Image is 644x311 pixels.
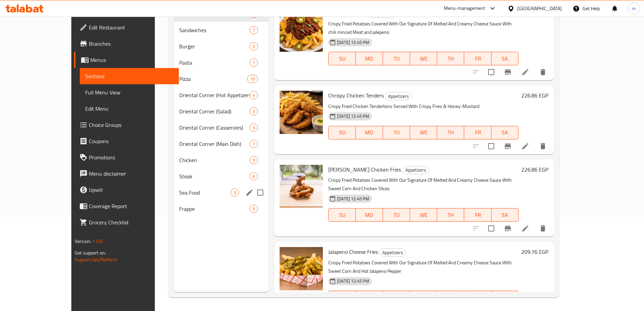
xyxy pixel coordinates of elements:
[494,128,516,137] span: SA
[413,128,434,137] span: WE
[328,90,384,101] span: Chrispy Chicken Tenders
[356,291,383,304] button: MO
[464,126,491,139] button: FR
[85,105,173,113] span: Edit Menu
[179,26,249,34] div: Sandwiches
[85,88,173,96] span: Full Menu View
[492,291,519,304] button: SA
[174,119,269,136] div: Oriental Corner (Casseroles)3
[410,52,437,65] button: WE
[174,103,269,119] div: Oriental Corner (Salad)3
[89,40,173,48] span: Branches
[74,117,179,133] a: Choice Groups
[174,38,269,54] div: Burger3
[356,52,383,65] button: MO
[90,56,173,64] span: Menus
[383,52,410,65] button: TU
[179,172,249,180] span: Steak
[179,42,249,50] div: Burger
[250,141,258,147] span: 7
[386,54,407,64] span: TU
[280,165,323,208] img: Billy Chicken Fries
[174,54,269,71] div: Pasta7
[521,68,529,76] a: Edit menu item
[74,149,179,165] a: Promotions
[328,247,378,257] span: Jalapeno Cheese Fries
[517,5,562,12] div: [GEOGRAPHIC_DATA]
[74,165,179,182] a: Menu disclaimer
[437,126,464,139] button: TH
[89,202,173,210] span: Coverage Report
[521,91,548,100] h6: 226.86 EGP
[328,102,519,111] p: Crispy Fried Chicken Tenderloins Served With Crispy Fries & Honey-Mustard
[484,139,498,153] span: Select to update
[413,210,434,220] span: WE
[249,172,258,180] div: items
[413,54,434,64] span: WE
[328,126,356,139] button: SU
[174,87,269,103] div: Oriental Corner (Hot Appetizers)4
[500,64,516,80] button: Branch-specific-item
[383,126,410,139] button: TU
[250,125,258,131] span: 3
[179,124,249,132] span: Oriental Corner (Casseroles)
[247,75,258,83] div: items
[328,176,519,193] p: Crispy Fried Potatoes Covered With Our Signature Of Melted And Creamy Cheese Sauce With Sweet Cor...
[328,259,519,275] p: Crispy Fried Potatoes Covered With Our Signature Of Melted And Creamy Cheese Sauce With Sweet Cor...
[402,166,429,174] div: Appetizers
[250,60,258,66] span: 7
[385,92,412,100] div: Appetizers
[334,196,372,202] span: [DATE] 12:45 PM
[386,210,407,220] span: TU
[244,187,255,198] button: edit
[249,26,258,34] div: items
[334,113,372,119] span: [DATE] 12:45 PM
[385,92,411,100] span: Appetizers
[280,247,323,290] img: Jalapeno Cheese Fries
[328,164,401,175] span: [PERSON_NAME] Chicken Fries
[383,291,410,304] button: TU
[179,107,249,115] span: Oriental Corner (Salad)
[179,91,249,99] div: Oriental Corner (Hot Appetizers)
[249,205,258,213] div: items
[328,20,519,37] p: Crispy Fried Potatoes Covered With Our Signature Of Melted And Creamy Cheese Sauce With chili min...
[492,208,519,222] button: SA
[250,92,258,98] span: 4
[89,23,173,31] span: Edit Restaurant
[358,54,380,64] span: MO
[174,152,269,168] div: Chicken9
[334,39,372,46] span: [DATE] 12:45 PM
[247,76,258,82] span: 10
[250,157,258,163] span: 9
[403,166,429,174] span: Appetizers
[179,59,249,67] span: Pasta
[249,140,258,148] div: items
[437,291,464,304] button: TH
[328,52,356,65] button: SU
[467,54,488,64] span: FR
[174,136,269,152] div: Oriental Corner (Main Dish)7
[484,221,498,236] span: Select to update
[179,75,247,83] span: Pizza
[74,214,179,230] a: Grocery Checklist
[179,156,249,164] div: Chicken
[280,8,323,52] img: Chili Cheese Fries
[358,210,380,220] span: MO
[328,208,356,222] button: SU
[521,142,529,150] a: Edit menu item
[174,71,269,87] div: Pizza10
[80,101,179,117] a: Edit Menu
[80,84,179,101] a: Full Menu View
[74,198,179,214] a: Coverage Report
[174,184,269,201] div: Sea Food3edit
[89,121,173,129] span: Choice Groups
[74,19,179,36] a: Edit Restaurant
[89,170,173,178] span: Menu disclaimer
[89,186,173,194] span: Upsell
[410,126,437,139] button: WE
[358,128,380,137] span: MO
[249,59,258,67] div: items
